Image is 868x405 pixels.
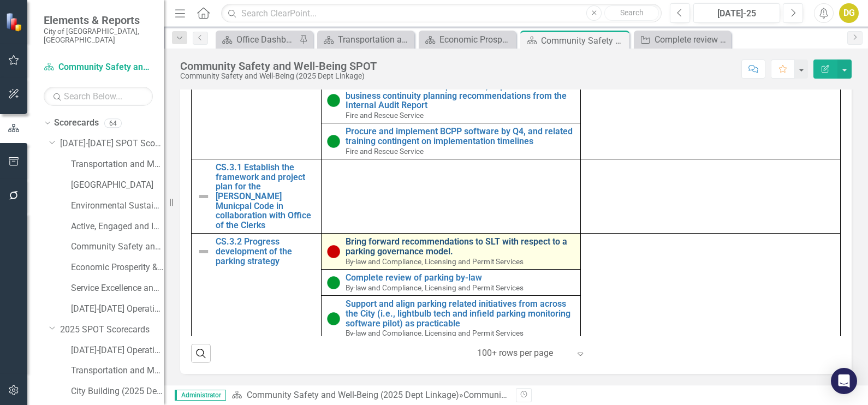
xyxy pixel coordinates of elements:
[104,118,122,128] div: 64
[71,282,164,295] a: Service Excellence and Accountability
[346,111,424,120] span: Fire and Rescue Service
[839,3,859,23] button: DG
[192,159,322,234] td: Double-Click to Edit Right Click for Context Menu
[197,190,210,203] img: Not Defined
[216,237,316,266] a: CS.3.2 Progress development of the parking strategy
[180,72,377,80] div: Community Safety and Well-Being (2025 Dept Linkage)
[71,261,164,274] a: Economic Prosperity & Job Creation
[421,33,513,46] a: Economic Prosperity &amp; Job Creation
[327,276,340,289] img: Proceeding as Anticipated
[247,390,459,400] a: Community Safety and Well-Being (2025 Dept Linkage)
[693,3,780,23] button: [DATE]-25
[71,200,164,212] a: Environmental Sustainability
[180,60,377,72] div: Community Safety and Well-Being SPOT
[320,33,412,46] a: Transportation and Mobility SPOT
[321,270,581,296] td: Double-Click to Edit Right Click for Context Menu
[321,78,581,123] td: Double-Click to Edit Right Click for Context Menu
[346,283,524,292] span: By-law and Compliance, Licensing and Permit Services
[327,94,340,107] img: Proceeding as Anticipated
[71,385,164,398] a: City Building (2025 Dept Linkage)
[346,273,575,283] a: Complete review of parking by-law
[637,33,728,46] a: Complete review of parking by-law
[44,87,153,106] input: Search Below...
[831,368,857,394] div: Open Intercom Messenger
[541,34,627,47] div: Community Safety and Well-Being SPOT
[175,390,226,401] span: Administrator
[346,299,575,328] a: Support and align parking related initiatives from across the City (i.e., lightbulb tech and infi...
[346,127,575,146] a: Procure and implement BCPP software by Q4, and related training contingent on implementation time...
[71,179,164,192] a: [GEOGRAPHIC_DATA]
[231,389,508,402] div: »
[581,159,841,234] td: Double-Click to Edit
[71,365,164,377] a: Transportation and Mobility (2025 Dept Linkage)
[655,33,728,46] div: Complete review of parking by-law
[327,312,340,325] img: Proceeding as Anticipated
[71,303,164,315] a: [DATE]-[DATE] Operational Performance
[44,27,153,45] small: City of [GEOGRAPHIC_DATA], [GEOGRAPHIC_DATA]
[327,245,340,258] img: Under Review / Reassessment
[346,147,424,156] span: Fire and Rescue Service
[192,234,322,341] td: Double-Click to Edit Right Click for Context Menu
[197,245,210,258] img: Not Defined
[697,7,776,20] div: [DATE]-25
[463,390,620,400] div: Community Safety and Well-Being SPOT
[236,33,296,46] div: Office Dashboard
[44,61,153,74] a: Community Safety and Well-Being (2025 Dept Linkage)
[54,117,99,129] a: Scorecards
[71,221,164,233] a: Active, Engaged and Inclusive Communities
[439,33,513,46] div: Economic Prosperity &amp; Job Creation
[60,138,164,150] a: [DATE]-[DATE] SPOT Scorecards
[321,123,581,159] td: Double-Click to Edit Right Click for Context Menu
[44,14,153,27] span: Elements & Reports
[581,234,841,341] td: Double-Click to Edit
[71,344,164,357] a: [DATE]-[DATE] Operational Performance (2025 Dept Linkage)
[321,296,581,341] td: Double-Click to Edit Right Click for Context Menu
[321,234,581,270] td: Double-Click to Edit Right Click for Context Menu
[346,81,575,110] a: In consultation with all departments, implement the business continuity planning recommendations ...
[346,237,575,256] a: Bring forward recommendations to SLT with respect to a parking governance model.
[346,257,524,266] span: By-law and Compliance, Licensing and Permit Services
[604,5,659,21] button: Search
[327,135,340,148] img: Proceeding as Anticipated
[60,324,164,336] a: 2025 SPOT Scorecards
[218,33,296,46] a: Office Dashboard
[216,163,316,230] a: CS.3.1 Establish the framework and project plan for the [PERSON_NAME] Municpal Code in collaborat...
[5,13,25,32] img: ClearPoint Strategy
[71,158,164,171] a: Transportation and Mobility
[346,329,524,337] span: By-law and Compliance, Licensing and Permit Services
[620,8,644,17] span: Search
[221,4,662,23] input: Search ClearPoint...
[338,33,412,46] div: Transportation and Mobility SPOT
[71,241,164,253] a: Community Safety and Well-Being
